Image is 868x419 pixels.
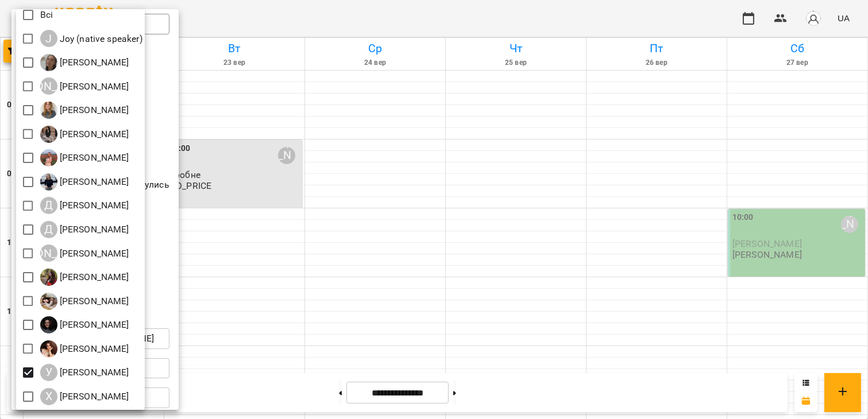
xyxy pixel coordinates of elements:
[40,173,57,191] img: В
[40,340,57,358] img: О
[40,221,129,238] a: Д [PERSON_NAME]
[40,221,57,238] div: Д
[40,221,129,238] div: Діана Тонг
[40,245,129,262] a: [PERSON_NAME] [PERSON_NAME]
[40,269,129,286] div: Катя Силенко
[57,318,129,332] p: [PERSON_NAME]
[40,316,129,333] div: Наталія Кобель
[40,173,129,191] div: Вікторія Мошура
[57,223,129,236] p: [PERSON_NAME]
[40,316,57,333] img: Н
[40,54,129,71] a: Є [PERSON_NAME]
[40,364,129,381] div: Уляна Винничук
[40,197,57,214] div: Д
[40,30,142,47] a: J Joy (native speaker)
[57,80,129,94] p: [PERSON_NAME]
[40,102,57,119] img: А
[57,103,129,117] p: [PERSON_NAME]
[40,293,129,310] a: М [PERSON_NAME]
[40,197,129,214] a: Д [PERSON_NAME]
[40,149,129,166] a: А [PERSON_NAME]
[57,342,129,356] p: [PERSON_NAME]
[40,126,57,143] img: А
[40,54,129,71] div: Євгенія Тютюнникова
[57,199,129,212] p: [PERSON_NAME]
[40,126,129,143] div: Анастасія Скорина
[40,388,129,405] div: Христина Шурін
[40,30,57,47] div: J
[57,366,129,379] p: [PERSON_NAME]
[40,293,129,310] div: Марія Сідельнікова
[40,245,57,262] div: [PERSON_NAME]
[40,340,129,358] a: О [PERSON_NAME]
[57,294,129,308] p: [PERSON_NAME]
[57,32,142,46] p: Joy (native speaker)
[40,77,129,95] a: [PERSON_NAME] [PERSON_NAME]
[40,364,129,381] a: У [PERSON_NAME]
[40,77,57,95] div: [PERSON_NAME]
[40,8,53,22] p: Всі
[40,126,129,143] a: А [PERSON_NAME]
[40,269,57,286] img: К
[40,340,129,358] div: Оксана Мошовська
[40,102,129,119] a: А [PERSON_NAME]
[57,175,129,189] p: [PERSON_NAME]
[57,247,129,261] p: [PERSON_NAME]
[40,388,57,405] div: Х
[40,245,129,262] div: Каріна Калашник
[40,388,129,405] a: Х [PERSON_NAME]
[57,127,129,141] p: [PERSON_NAME]
[40,293,57,310] img: М
[40,173,129,191] a: В [PERSON_NAME]
[57,270,129,284] p: [PERSON_NAME]
[57,151,129,165] p: [PERSON_NAME]
[40,54,57,71] img: Є
[57,390,129,404] p: [PERSON_NAME]
[40,149,57,166] img: А
[40,316,129,333] a: Н [PERSON_NAME]
[40,364,57,381] div: У
[40,269,129,286] a: К [PERSON_NAME]
[57,56,129,69] p: [PERSON_NAME]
